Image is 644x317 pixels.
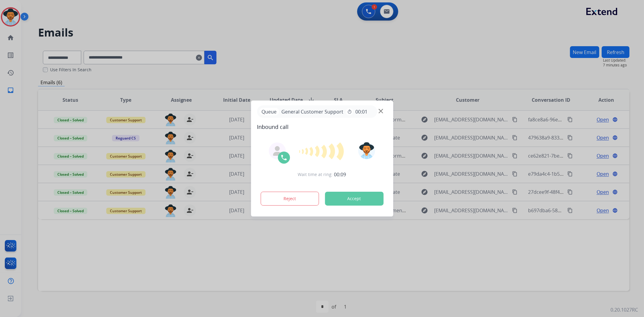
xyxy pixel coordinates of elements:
img: agent-avatar [272,146,282,156]
p: 0.20.1027RC [610,306,638,313]
img: call-icon [280,154,287,161]
img: close-button [379,109,383,114]
span: Inbound call [257,123,387,131]
p: Queue [259,108,279,115]
button: Accept [325,192,383,206]
img: avatar [358,142,375,159]
span: Wait time at ring: [298,171,333,178]
span: 00:01 [355,108,367,115]
span: 00:09 [334,171,346,178]
button: Reject [261,192,319,206]
mat-icon: timer [347,109,352,114]
span: General Customer Support [279,108,346,115]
